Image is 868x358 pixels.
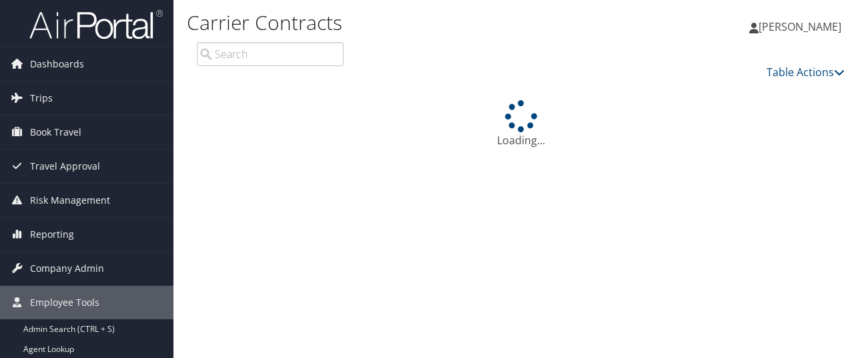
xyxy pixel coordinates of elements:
span: Risk Management [30,184,110,217]
a: [PERSON_NAME] [749,7,855,47]
span: Dashboards [30,47,84,81]
span: Book Travel [30,116,81,149]
span: Trips [30,81,53,115]
span: Employee Tools [30,286,99,319]
span: Reporting [30,218,74,251]
h1: Carrier Contracts [187,9,632,37]
input: Search [197,42,344,66]
img: airportal-logo.png [29,9,163,40]
div: Loading... [187,100,855,148]
span: Travel Approval [30,150,100,183]
a: Table Actions [767,65,845,79]
span: Company Admin [30,252,104,285]
span: [PERSON_NAME] [759,19,841,34]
